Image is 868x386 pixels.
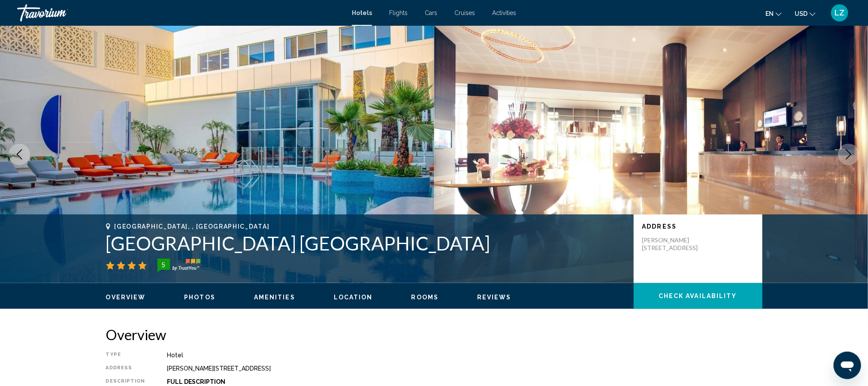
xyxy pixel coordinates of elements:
span: LZ [835,9,845,17]
span: Overview [106,294,146,301]
p: [PERSON_NAME][STREET_ADDRESS] [642,236,711,252]
div: 5 [155,259,172,270]
div: [PERSON_NAME][STREET_ADDRESS] [167,365,762,372]
a: Activities [492,9,516,16]
span: Amenities [254,294,295,301]
button: Check Availability [634,283,762,309]
iframe: Кнопка запуска окна обмена сообщениями [834,352,861,379]
a: Flights [389,9,408,16]
button: User Menu [829,4,851,22]
span: en [765,10,774,17]
button: Overview [106,293,146,301]
button: Previous image [9,144,30,165]
h1: [GEOGRAPHIC_DATA] [GEOGRAPHIC_DATA] [106,232,625,254]
div: Address [106,365,145,372]
span: Location [334,294,373,301]
button: Change currency [795,7,816,20]
button: Location [334,293,373,301]
div: Hotel [167,352,762,359]
span: Photos [184,294,215,301]
span: Check Availability [659,293,737,300]
span: USD [795,10,808,17]
a: Cars [425,9,437,16]
a: Cruises [454,9,475,16]
button: Amenities [254,293,295,301]
button: Rooms [411,293,439,301]
button: Change language [765,7,782,20]
b: Full Description [167,378,226,385]
span: Rooms [411,294,439,301]
h2: Overview [106,326,762,343]
span: Reviews [477,294,511,301]
img: trustyou-badge-hor.svg [157,259,200,272]
a: Hotels [352,9,372,16]
button: Reviews [477,293,511,301]
span: [GEOGRAPHIC_DATA], , [GEOGRAPHIC_DATA] [115,223,270,230]
a: Travorium [17,4,343,21]
div: Type [106,352,145,359]
p: Address [642,223,754,230]
button: Photos [184,293,215,301]
button: Next image [838,144,859,165]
